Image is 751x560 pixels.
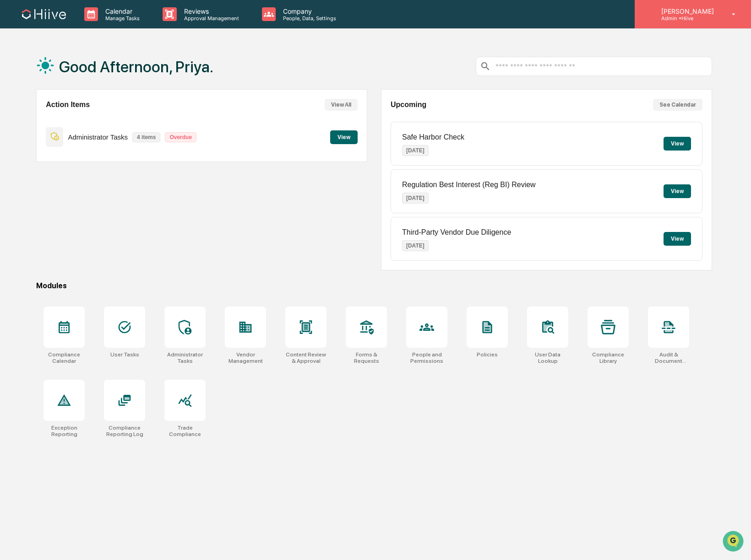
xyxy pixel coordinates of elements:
[346,351,387,364] div: Forms & Requests
[18,115,59,124] span: Preclearance
[177,7,244,15] p: Reviews
[225,351,266,364] div: Vendor Management
[402,240,429,251] p: [DATE]
[406,351,447,364] div: People and Permissions
[22,9,66,19] img: logo
[654,7,718,15] p: [PERSON_NAME]
[68,133,128,141] p: Administrator Tasks
[104,425,145,437] div: Compliance Reporting Log
[391,101,426,109] h2: Upcoming
[664,184,691,198] button: View
[276,7,341,15] p: Company
[9,70,26,86] img: 1746055101610-c473b297-6a78-478c-a979-82029cc54cd1
[18,132,58,141] span: Data Lookup
[46,101,90,109] h2: Action Items
[5,129,61,145] a: 🔎Data Lookup
[164,425,206,437] div: Trade Compliance
[132,132,160,142] p: 4 items
[31,79,116,86] div: We're available if you need us!
[477,351,498,358] div: Policies
[654,15,718,22] p: Admin • Hiive
[66,116,74,123] div: 🗄️
[110,351,139,358] div: User Tasks
[76,115,114,124] span: Attestations
[402,181,536,189] p: Regulation Best Interest (Reg BI) Review
[177,15,244,22] p: Approval Management
[9,116,16,123] div: 🖐️
[164,351,206,364] div: Administrator Tasks
[91,155,111,162] span: Pylon
[59,58,213,76] h1: Good Afternoon, Priya.
[664,137,691,151] button: View
[5,111,63,128] a: 🖐️Preclearance
[24,41,151,51] input: Clear
[330,132,358,141] a: View
[44,425,85,437] div: Exception Reporting
[402,228,511,237] p: Third-Party Vendor Due Diligence
[44,351,85,364] div: Compliance Calendar
[648,351,689,364] div: Audit & Document Logs
[65,154,111,162] a: Powered byPylon
[165,132,196,142] p: Overdue
[402,133,464,141] p: Safe Harbor Check
[402,145,429,156] p: [DATE]
[63,111,117,128] a: 🗄️Attestations
[36,281,712,290] div: Modules
[653,99,702,111] button: See Calendar
[402,193,429,204] p: [DATE]
[276,15,341,22] p: People, Data, Settings
[325,99,358,111] button: View All
[722,530,746,555] iframe: Open customer support
[98,7,144,15] p: Calendar
[527,351,568,364] div: User Data Lookup
[285,351,327,364] div: Content Review & Approval
[31,70,150,79] div: Start new chat
[156,72,167,83] button: Start new chat
[664,232,691,246] button: View
[9,19,167,33] p: How can we help?
[330,130,358,144] button: View
[9,133,16,140] div: 🔎
[98,15,144,22] p: Manage Tasks
[588,351,629,364] div: Compliance Library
